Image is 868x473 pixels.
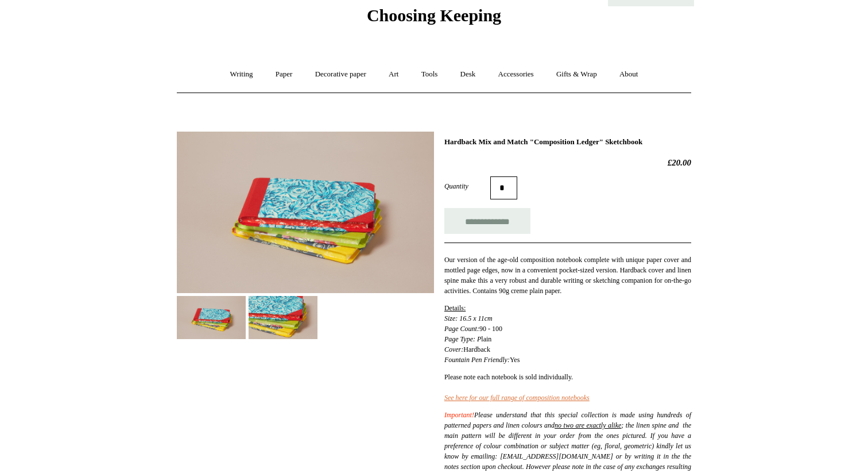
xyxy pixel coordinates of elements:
[249,296,317,339] img: Hardback Mix and Match "Composition Ledger" Sketchbook
[510,356,520,364] span: Yes
[488,59,544,90] a: Accessories
[444,314,493,322] em: Size: 16.5 x 11cm
[305,59,377,90] a: Decorative paper
[444,137,691,147] h1: Hardback Mix and Match "Composition Ledger" Sketchbook
[444,181,490,191] label: Quantity
[444,372,691,403] p: Please note each notebook is sold individually.
[444,304,466,312] span: Details:
[177,132,434,293] img: Hardback Mix and Match "Composition Ledger" Sketchbook
[444,335,481,343] em: Page Type: P
[220,59,263,90] a: Writing
[555,421,621,429] span: no two are exactly alike
[411,59,448,90] a: Tools
[479,325,502,333] span: 90 - 100
[444,325,479,333] em: Page Count:
[378,59,409,90] a: Art
[444,394,590,402] a: See here for our full range of composition notebooks
[177,296,246,339] img: Hardback Mix and Match "Composition Ledger" Sketchbook
[444,256,691,295] span: Our version of the age-old composition notebook complete with unique paper cover and mottled page...
[444,356,510,364] em: Fountain Pen Friendly:
[444,411,474,419] i: Important!
[450,59,486,90] a: Desk
[463,345,490,353] span: Hardback
[265,59,303,90] a: Paper
[444,345,463,353] em: Cover:
[367,6,501,25] span: Choosing Keeping
[444,157,691,168] h2: £20.00
[546,59,607,90] a: Gifts & Wrap
[367,15,501,23] a: Choosing Keeping
[481,335,491,343] span: lain
[609,59,649,90] a: About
